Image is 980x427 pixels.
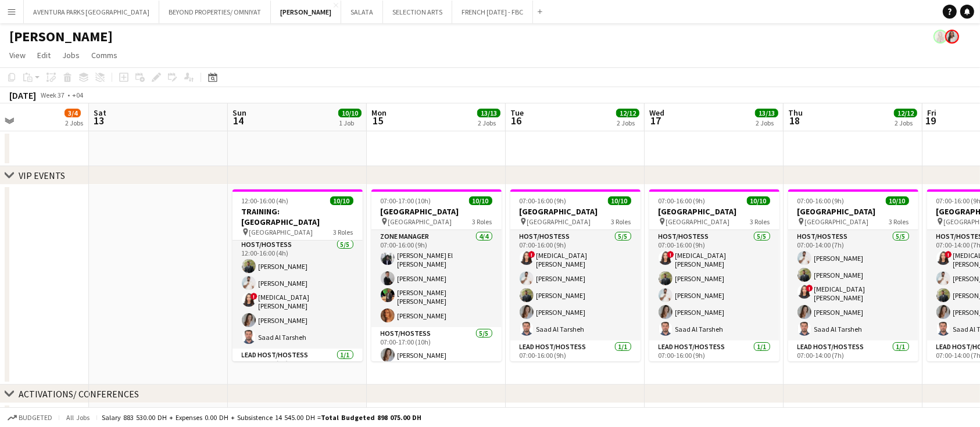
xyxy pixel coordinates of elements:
[478,119,500,127] div: 2 Jobs
[233,349,363,388] app-card-role: Lead Host/Hostess1/112:00-16:00 (4h)
[473,217,492,226] span: 3 Roles
[64,413,92,422] span: All jobs
[9,89,36,101] div: [DATE]
[469,196,492,205] span: 10/10
[945,30,959,44] app-user-avatar: Ines de Puybaudet
[756,119,778,127] div: 2 Jobs
[233,189,363,361] div: 12:00-16:00 (4h)10/10TRAINING: [GEOGRAPHIC_DATA] [GEOGRAPHIC_DATA]3 RolesHost/Hostess5/512:00-16:...
[381,196,431,205] span: 07:00-17:00 (10h)
[797,196,845,205] span: 07:00-16:00 (9h)
[786,114,803,127] span: 18
[608,196,631,205] span: 10/10
[755,109,778,117] span: 13/13
[38,91,67,99] span: Week 37
[9,50,26,60] span: View
[6,411,54,424] button: Budgeted
[750,217,770,226] span: 3 Roles
[341,1,383,23] button: SALATA
[19,170,65,181] div: VIP EVENTS
[91,50,117,60] span: Comms
[528,251,535,258] span: !
[370,114,387,127] span: 15
[65,119,83,127] div: 2 Jobs
[242,196,289,205] span: 12:00-16:00 (4h)
[330,196,353,205] span: 10/10
[510,189,641,361] app-job-card: 07:00-16:00 (9h)10/10[GEOGRAPHIC_DATA] [GEOGRAPHIC_DATA]3 RolesHost/Hostess5/507:00-16:00 (9h)![M...
[19,414,52,422] span: Budgeted
[895,119,917,127] div: 2 Jobs
[233,107,246,118] span: Sun
[649,189,779,361] app-job-card: 07:00-16:00 (9h)10/10[GEOGRAPHIC_DATA] [GEOGRAPHIC_DATA]3 RolesHost/Hostess5/507:00-16:00 (9h)![M...
[249,228,313,236] span: [GEOGRAPHIC_DATA]
[388,217,452,226] span: [GEOGRAPHIC_DATA]
[889,217,909,226] span: 3 Roles
[788,107,803,118] span: Thu
[945,251,952,258] span: !
[927,107,936,118] span: Fri
[886,196,909,205] span: 10/10
[510,107,524,118] span: Tue
[62,50,80,60] span: Jobs
[510,230,641,340] app-card-role: Host/Hostess5/507:00-16:00 (9h)![MEDICAL_DATA][PERSON_NAME][PERSON_NAME][PERSON_NAME][PERSON_NAME...
[251,293,257,300] span: !
[94,107,106,118] span: Sat
[747,196,770,205] span: 10/10
[510,206,641,217] h3: [GEOGRAPHIC_DATA]
[925,114,936,127] span: 19
[102,413,421,422] div: Salary 883 530.00 DH + Expenses 0.00 DH + Subsistence 14 545.00 DH =
[649,206,779,217] h3: [GEOGRAPHIC_DATA]
[72,91,83,99] div: +04
[339,119,361,127] div: 1 Job
[65,109,81,117] span: 3/4
[788,230,918,340] app-card-role: Host/Hostess5/507:00-14:00 (7h)[PERSON_NAME][PERSON_NAME]![MEDICAL_DATA][PERSON_NAME][PERSON_NAME...
[334,228,353,236] span: 3 Roles
[321,413,421,422] span: Total Budgeted 898 075.00 DH
[33,48,55,63] a: Edit
[649,107,664,118] span: Wed
[611,217,631,226] span: 3 Roles
[338,109,362,117] span: 10/10
[9,28,113,45] h1: [PERSON_NAME]
[510,340,641,380] app-card-role: Lead Host/Hostess1/107:00-16:00 (9h)
[231,114,246,127] span: 14
[527,217,591,226] span: [GEOGRAPHIC_DATA]
[659,196,706,205] span: 07:00-16:00 (9h)
[58,48,84,63] a: Jobs
[894,109,917,117] span: 12/12
[806,285,813,292] span: !
[24,1,159,23] button: AVENTURA PARKS [GEOGRAPHIC_DATA]
[371,230,502,327] app-card-role: Zone Manager4/407:00-16:00 (9h)[PERSON_NAME] El [PERSON_NAME][PERSON_NAME][PERSON_NAME] [PERSON_N...
[617,119,639,127] div: 2 Jobs
[788,206,918,217] h3: [GEOGRAPHIC_DATA]
[616,109,639,117] span: 12/12
[933,30,947,44] app-user-avatar: Viviane Melatti
[452,1,533,23] button: FRENCH [DATE] - FBC
[37,50,51,60] span: Edit
[87,48,122,63] a: Comms
[159,1,271,23] button: BEYOND PROPERTIES/ OMNIYAT
[788,340,918,380] app-card-role: Lead Host/Hostess1/107:00-14:00 (7h)
[649,340,779,380] app-card-role: Lead Host/Hostess1/107:00-16:00 (9h)
[19,388,139,400] div: ACTIVATIONS/ CONFERENCES
[371,107,387,118] span: Mon
[666,217,730,226] span: [GEOGRAPHIC_DATA]
[509,114,524,127] span: 16
[520,196,567,205] span: 07:00-16:00 (9h)
[383,1,452,23] button: SELECTION ARTS
[5,48,30,63] a: View
[92,114,106,127] span: 13
[805,217,869,226] span: [GEOGRAPHIC_DATA]
[788,189,918,361] app-job-card: 07:00-16:00 (9h)10/10[GEOGRAPHIC_DATA] [GEOGRAPHIC_DATA]3 RolesHost/Hostess5/507:00-14:00 (7h)[PE...
[233,206,363,227] h3: TRAINING: [GEOGRAPHIC_DATA]
[233,238,363,349] app-card-role: Host/Hostess5/512:00-16:00 (4h)[PERSON_NAME][PERSON_NAME]![MEDICAL_DATA][PERSON_NAME][PERSON_NAME...
[648,114,664,127] span: 17
[271,1,341,23] button: [PERSON_NAME]
[649,230,779,340] app-card-role: Host/Hostess5/507:00-16:00 (9h)![MEDICAL_DATA][PERSON_NAME][PERSON_NAME][PERSON_NAME][PERSON_NAME...
[371,189,502,361] app-job-card: 07:00-17:00 (10h)10/10[GEOGRAPHIC_DATA] [GEOGRAPHIC_DATA]3 RolesZone Manager4/407:00-16:00 (9h)[P...
[371,206,502,217] h3: [GEOGRAPHIC_DATA]
[477,109,500,117] span: 13/13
